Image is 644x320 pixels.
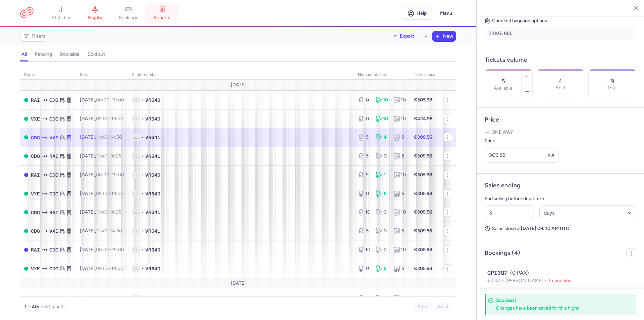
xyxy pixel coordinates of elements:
[393,97,406,103] div: 10
[393,116,406,122] div: 10
[96,266,109,271] time: 09:50
[31,190,40,197] span: VXE
[485,56,636,64] h4: Tickets volume
[96,97,124,103] span: –
[393,153,406,159] div: 5
[96,191,123,196] span: –
[76,70,128,80] th: date
[393,190,406,197] div: 5
[494,86,512,91] label: Available
[142,153,144,159] span: •
[496,305,622,311] div: Changes have been saved for this flight.
[393,246,406,253] div: 10
[558,78,562,85] p: 4
[132,246,140,253] span: 1L
[414,295,432,301] strong: €309.56
[376,209,388,216] div: 0
[21,51,27,57] h4: all
[128,70,354,80] th: Flight number
[358,246,370,253] div: 10
[393,172,406,178] div: 10
[393,265,406,272] div: 5
[142,295,144,302] span: •
[496,297,622,304] h4: Success!
[376,190,388,197] div: 5
[485,205,534,220] input: ##
[145,134,160,141] span: VR641
[358,153,370,159] div: 5
[31,152,40,160] span: CDG
[96,191,109,196] time: 09:50
[49,134,58,141] span: VXE
[110,228,122,234] time: 14:50
[358,295,370,302] div: 10
[132,97,140,103] span: 1L
[80,134,122,140] span: [DATE],
[376,116,388,122] div: 10
[96,266,123,271] span: –
[80,97,124,103] span: [DATE],
[145,172,160,178] span: VR640
[414,266,432,271] strong: €305.98
[80,209,121,215] span: [DATE],
[388,31,419,42] button: Export
[80,228,122,234] span: [DATE],
[142,172,144,178] span: •
[96,172,109,178] time: 08:00
[376,246,388,253] div: 0
[358,265,370,272] div: 0
[31,227,40,235] span: CDG
[96,172,124,178] span: –
[96,295,107,301] time: 11:40
[80,295,121,301] span: [DATE],
[358,97,370,103] div: 0
[132,209,140,216] span: 1L
[35,51,52,57] h4: pending
[358,190,370,197] div: 0
[607,85,618,91] p: Total
[417,11,427,16] span: Help
[31,246,40,254] span: RAI
[110,209,121,215] time: 16:25
[88,51,105,57] h4: sold out
[393,228,406,234] div: 5
[376,172,388,178] div: 1
[49,295,58,302] span: RAI
[38,304,66,310] span: on 40 results
[432,31,456,41] button: New
[31,134,40,141] span: CDG
[80,153,121,159] span: [DATE],
[145,209,160,216] span: VR641
[132,134,140,141] span: 1L
[88,15,102,21] span: flights
[145,190,160,197] span: VR640
[96,116,109,122] time: 09:50
[132,265,140,272] span: 1L
[145,6,179,21] a: reports
[548,152,555,158] span: eur
[393,209,406,216] div: 10
[393,134,406,141] div: 9
[485,28,636,40] li: 23 KG, €85
[410,70,439,80] th: Ticket price
[49,190,58,197] span: CDG
[142,97,144,103] span: •
[49,265,58,272] span: CDG
[45,6,78,21] a: statistics
[110,295,121,301] time: 16:25
[414,247,432,253] strong: €305.98
[358,228,370,234] div: 5
[20,70,76,80] th: route
[145,265,160,272] span: VR640
[376,153,388,159] div: 0
[414,172,432,178] strong: €305.98
[78,6,112,21] a: flights
[434,302,452,312] button: Next
[80,191,123,196] span: [DATE],
[31,171,40,179] span: RAI
[31,209,40,216] span: CDG
[111,191,123,196] time: 19:00
[505,278,548,283] span: [PERSON_NAME]
[80,172,124,178] span: [DATE],
[414,209,432,215] strong: €309.56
